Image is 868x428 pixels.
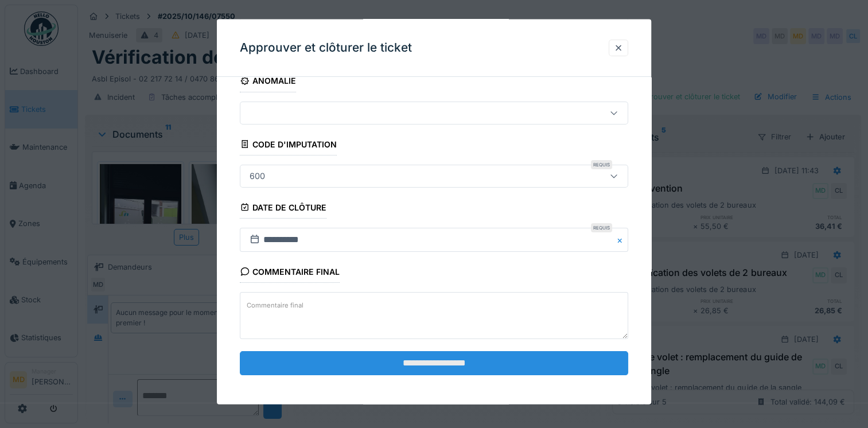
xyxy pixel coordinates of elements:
h3: Approuver et clôturer le ticket [240,41,412,55]
label: Commentaire final [244,298,306,313]
div: 600 [245,169,270,182]
div: Code d'imputation [240,135,337,155]
div: Anomalie [240,72,296,92]
div: Date de clôture [240,199,326,218]
div: Requis [591,223,612,232]
button: Close [616,227,628,251]
div: Commentaire final [240,263,340,282]
div: Requis [591,159,612,169]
